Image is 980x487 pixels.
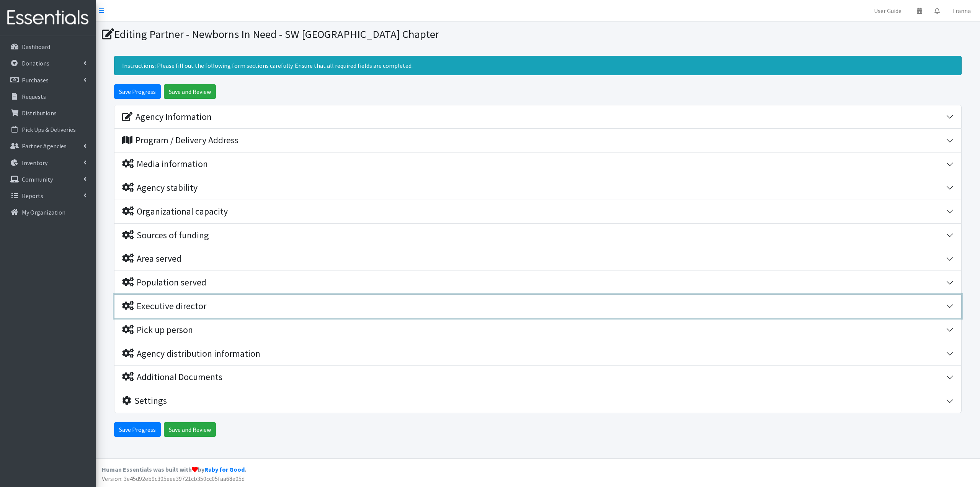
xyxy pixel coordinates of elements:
[114,152,961,176] button: Media information
[164,84,216,99] input: Save and Review
[3,39,93,54] a: Dashboard
[122,135,238,146] div: Program / Delivery Address
[114,200,961,223] button: Organizational capacity
[122,395,167,407] div: Settings
[122,182,198,193] div: Agency stability
[114,318,961,342] button: Pick up person
[3,105,93,121] a: Distributions
[204,466,245,473] a: Ruby for Good
[22,109,57,117] p: Distributions
[102,466,246,473] strong: Human Essentials was built with by .
[114,342,961,366] button: Agency distribution information
[3,72,93,88] a: Purchases
[22,208,65,216] p: My Organization
[114,366,961,389] button: Additional Documents
[164,422,216,437] input: Save and Review
[22,192,43,200] p: Reports
[22,126,76,133] p: Pick Ups & Deliveries
[3,205,93,220] a: My Organization
[122,253,181,264] div: Area served
[3,5,93,31] img: HumanEssentials
[22,43,50,51] p: Dashboard
[114,84,161,99] input: Save Progress
[114,271,961,294] button: Population served
[102,28,974,41] h1: Editing Partner - Newborns In Need - SW [GEOGRAPHIC_DATA] Chapter
[114,105,961,129] button: Agency Information
[114,422,161,437] input: Save Progress
[122,159,208,170] div: Media information
[946,3,977,18] a: Tranna
[22,142,67,150] p: Partner Agencies
[3,172,93,187] a: Community
[114,129,961,152] button: Program / Delivery Address
[114,247,961,271] button: Area served
[122,112,212,123] div: Agency Information
[22,175,53,183] p: Community
[102,475,245,482] span: Version: 3e45d92eb9c305eee39721cb350cc05faa68e05d
[122,230,209,241] div: Sources of funding
[122,348,260,359] div: Agency distribution information
[3,56,93,71] a: Donations
[122,301,206,312] div: Executive director
[22,59,49,67] p: Donations
[114,389,961,413] button: Settings
[22,93,46,100] p: Requests
[122,325,193,336] div: Pick up person
[114,56,962,75] div: Instructions: Please fill out the following form sections carefully. Ensure that all required fie...
[3,89,93,104] a: Requests
[3,122,93,137] a: Pick Ups & Deliveries
[868,3,908,18] a: User Guide
[22,76,49,84] p: Purchases
[22,159,47,167] p: Inventory
[122,277,206,288] div: Population served
[3,138,93,154] a: Partner Agencies
[114,295,961,318] button: Executive director
[3,155,93,171] a: Inventory
[114,176,961,200] button: Agency stability
[122,372,222,383] div: Additional Documents
[3,188,93,203] a: Reports
[122,206,228,217] div: Organizational capacity
[114,224,961,247] button: Sources of funding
